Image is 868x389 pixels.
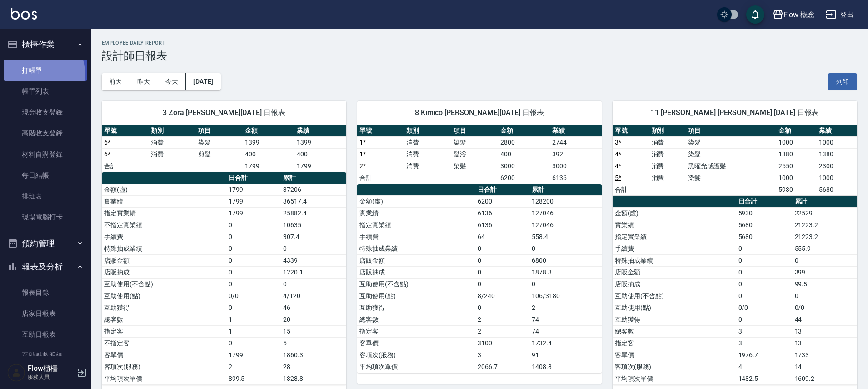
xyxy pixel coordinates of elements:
[4,102,87,123] a: 現金收支登錄
[793,231,857,243] td: 21223.2
[357,266,475,278] td: 店販抽成
[736,302,793,314] td: 0/0
[736,325,793,337] td: 3
[357,125,602,184] table: a dense table
[529,266,602,278] td: 1878.3
[776,148,817,160] td: 1380
[498,172,550,184] td: 6200
[529,361,602,373] td: 1408.8
[613,125,649,137] th: 單號
[817,136,857,148] td: 1000
[624,108,846,117] span: 11 [PERSON_NAME] [PERSON_NAME] [DATE] 日報表
[475,243,529,254] td: 0
[793,325,857,337] td: 13
[357,337,475,349] td: 客單價
[613,314,736,325] td: 互助獲得
[102,50,857,62] h3: 設計師日報表
[243,125,294,137] th: 金額
[4,232,87,255] button: 預約管理
[498,160,550,172] td: 3000
[613,207,736,219] td: 金額(虛)
[475,314,529,325] td: 2
[783,9,815,20] div: Flow 概念
[404,148,451,160] td: 消費
[102,172,346,385] table: a dense table
[149,148,195,160] td: 消費
[828,73,857,90] button: 列印
[226,278,281,290] td: 0
[4,123,87,144] a: 高階收支登錄
[4,60,87,81] a: 打帳單
[529,302,602,314] td: 2
[529,195,602,207] td: 128200
[736,373,793,384] td: 1482.5
[281,290,346,302] td: 4/120
[736,254,793,266] td: 0
[11,8,37,20] img: Logo
[404,136,451,148] td: 消費
[226,302,281,314] td: 0
[822,6,857,23] button: 登出
[793,373,857,384] td: 1609.2
[529,325,602,337] td: 74
[529,243,602,254] td: 0
[113,108,335,117] span: 3 Zora [PERSON_NAME][DATE] 日報表
[4,282,87,303] a: 報表目錄
[793,290,857,302] td: 0
[793,196,857,208] th: 累計
[475,195,529,207] td: 6200
[102,125,149,137] th: 單號
[613,266,736,278] td: 店販金額
[613,373,736,384] td: 平均項次單價
[550,136,602,148] td: 2744
[475,302,529,314] td: 0
[281,349,346,361] td: 1860.3
[451,148,498,160] td: 髮浴
[475,361,529,373] td: 2066.7
[102,195,226,207] td: 實業績
[529,290,602,302] td: 106/3180
[4,81,87,102] a: 帳單列表
[793,219,857,231] td: 21223.2
[28,373,74,381] p: 服務人員
[281,207,346,219] td: 25882.4
[613,243,736,254] td: 手續費
[357,195,475,207] td: 金額(虛)
[357,349,475,361] td: 客項次(服務)
[281,231,346,243] td: 307.4
[102,325,226,337] td: 指定客
[817,184,857,195] td: 5680
[357,219,475,231] td: 指定實業績
[281,172,346,184] th: 累計
[529,219,602,231] td: 127046
[776,184,817,195] td: 5930
[226,361,281,373] td: 2
[281,254,346,266] td: 4339
[243,160,294,172] td: 1799
[281,278,346,290] td: 0
[158,73,186,90] button: 今天
[776,125,817,137] th: 金額
[817,125,857,137] th: 業績
[736,337,793,349] td: 3
[357,254,475,266] td: 店販金額
[226,195,281,207] td: 1799
[649,136,686,148] td: 消費
[243,148,294,160] td: 400
[736,314,793,325] td: 0
[475,337,529,349] td: 3100
[357,278,475,290] td: 互助使用(不含點)
[793,314,857,325] td: 44
[357,302,475,314] td: 互助獲得
[102,125,346,172] table: a dense table
[686,125,776,137] th: 項目
[817,160,857,172] td: 2300
[294,125,346,137] th: 業績
[357,231,475,243] td: 手續費
[186,73,220,90] button: [DATE]
[793,207,857,219] td: 22529
[357,184,602,373] table: a dense table
[649,148,686,160] td: 消費
[776,136,817,148] td: 1000
[529,231,602,243] td: 558.4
